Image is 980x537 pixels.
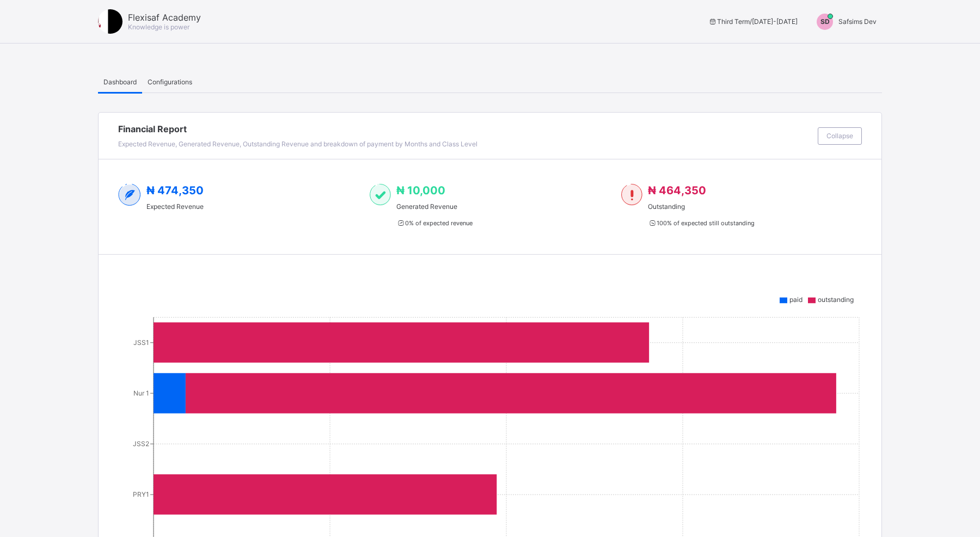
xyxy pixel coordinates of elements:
tspan: JSS1 [133,338,149,347]
span: Dashboard [103,78,137,86]
span: Expected Revenue, Generated Revenue, Outstanding Revenue and breakdown of payment by Months and C... [118,140,477,148]
tspan: JSS2 [133,440,149,448]
span: Financial Report [118,124,812,134]
span: 100 % of expected still outstanding [648,219,754,227]
span: ₦ 474,350 [146,184,204,197]
img: expected-2.4343d3e9d0c965b919479240f3db56ac.svg [118,184,141,206]
span: Expected Revenue [146,202,204,211]
span: outstanding [818,295,854,304]
span: SD [820,17,830,26]
span: paid [789,295,803,304]
span: Knowledge is power [128,23,189,31]
span: session/term information [708,17,798,26]
img: outstanding-1.146d663e52f09953f639664a84e30106.svg [621,184,642,206]
span: Safsims Dev [838,17,877,26]
span: Generated Revenue [396,202,472,211]
img: paid-1.3eb1404cbcb1d3b736510a26bbfa3ccb.svg [370,184,391,206]
span: Configurations [148,78,192,86]
span: 0 % of expected revenue [396,219,472,227]
span: ₦ 10,000 [396,184,445,197]
span: Collapse [826,132,853,140]
tspan: PRY1 [133,490,149,498]
tspan: Nur 1 [133,389,149,397]
span: ₦ 464,350 [648,184,706,197]
span: Outstanding [648,202,754,211]
span: Flexisaf Academy [128,12,201,23]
